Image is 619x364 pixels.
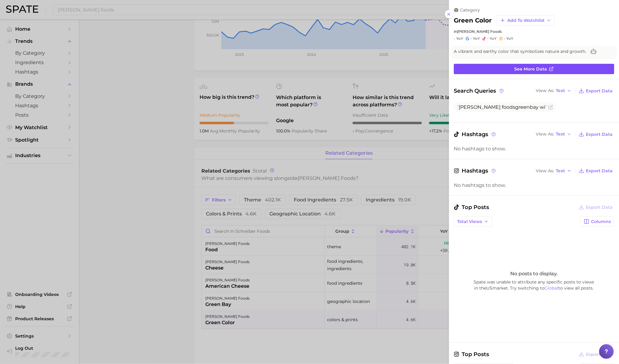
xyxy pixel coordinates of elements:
div: No hashtags to show. [454,146,614,152]
h2: green color [454,17,492,24]
button: Export Data [577,167,614,175]
span: Top Posts [454,350,489,359]
span: YoY [456,36,463,41]
span: Search Queries [454,87,504,95]
span: - [504,36,505,41]
span: Hashtags [454,167,497,175]
button: Export Data [577,130,614,139]
span: A vibrant and earthy color that symbolizes nature and growth. [454,48,586,55]
a: Global [545,285,559,291]
span: YoY [473,36,480,41]
span: YoY [506,36,513,41]
span: No posts to display. [510,271,558,276]
span: Export Data [586,352,613,357]
button: Export Data [577,203,614,211]
span: - [470,36,472,41]
div: in [454,29,614,34]
span: YoY [490,36,497,41]
span: View As [536,132,554,136]
span: Top Posts [454,203,489,211]
span: - [454,36,455,41]
span: Text [556,89,565,92]
span: Export Data [586,132,613,137]
span: Export Data [586,88,613,94]
span: Spate was unable to attribute any specific posts to views in the US market. Try switching to to v... [454,279,614,291]
span: View As [536,89,554,92]
button: Export Data [577,87,614,95]
span: Total Views [457,219,482,224]
a: See more data [454,64,614,74]
span: green [515,104,530,110]
span: See more data [514,67,547,72]
span: - [487,36,489,41]
span: [PERSON_NAME] foods [457,29,502,34]
span: Export Data [586,168,613,173]
div: No hashtags to show. [454,182,614,188]
button: Flag as miscategorized or irrelevant [548,105,553,110]
span: Text [556,169,565,173]
button: View AsText [534,87,573,95]
button: Total Views [454,216,492,227]
button: Columns [580,216,614,227]
span: [PERSON_NAME] foods bay wi [457,104,547,110]
span: View As [536,169,554,173]
button: Export Data [577,350,614,359]
span: Hashtags [454,130,497,139]
button: View AsText [534,130,573,138]
button: View AsText [534,167,573,175]
button: Add to Watchlist [497,15,555,26]
span: Export Data [586,205,613,210]
span: Add to Watchlist [507,18,545,23]
span: Text [556,132,565,136]
span: category [460,7,480,13]
span: Columns [591,219,611,224]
